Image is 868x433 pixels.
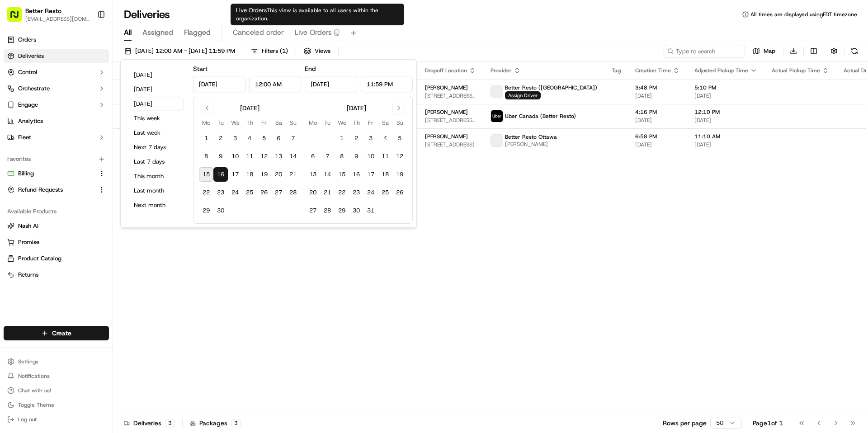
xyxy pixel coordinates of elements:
[4,166,109,181] button: Billing
[9,9,27,27] img: Nash
[120,45,239,57] button: [DATE] 12:00 AM - [DATE] 11:59 PM
[363,131,378,146] button: 3
[135,47,235,55] span: [DATE] 12:00 AM - [DATE] 11:59 PM
[124,7,170,22] h1: Deliveries
[361,76,413,92] input: Time
[349,203,363,218] button: 30
[4,219,109,233] button: Nash AI
[18,387,51,394] span: Chat with us!
[228,185,242,200] button: 24
[7,186,94,194] a: Refund Requests
[9,118,61,125] div: Past conversations
[249,76,302,92] input: Time
[18,254,61,263] span: Product Catalog
[130,127,184,139] button: Last week
[247,45,292,57] button: Filters(1)
[425,108,468,116] span: [PERSON_NAME]
[286,118,300,127] th: Sunday
[236,7,378,22] span: This view is available to all users within the organization.
[694,92,757,99] span: [DATE]
[335,131,349,146] button: 1
[505,141,557,148] span: [PERSON_NAME]
[28,140,66,147] span: Regen Pajulas
[635,84,680,91] span: 3:48 PM
[18,358,38,365] span: Settings
[154,89,165,100] button: Start new chat
[4,251,109,266] button: Product Catalog
[213,118,228,127] th: Tuesday
[24,58,163,68] input: Got a question? Start typing here...
[271,167,286,182] button: 20
[130,199,184,212] button: Next month
[694,133,757,140] span: 11:10 AM
[190,419,241,428] div: Packages
[349,131,363,146] button: 2
[257,167,271,182] button: 19
[425,92,476,99] span: [STREET_ADDRESS][PERSON_NAME]
[335,203,349,218] button: 29
[7,238,105,246] a: Promise
[4,33,109,47] a: Orders
[363,149,378,164] button: 10
[4,326,109,340] button: Create
[694,108,757,116] span: 12:10 PM
[73,198,149,215] a: 💻API Documentation
[199,185,213,200] button: 22
[9,36,165,51] p: Welcome 👋
[257,131,271,146] button: 5
[242,167,257,182] button: 18
[4,183,109,197] button: Refund Requests
[5,198,73,215] a: 📗Knowledge Base
[213,203,228,218] button: 30
[612,67,621,74] span: Tag
[491,67,512,74] span: Provider
[320,118,335,127] th: Tuesday
[140,116,165,127] button: See all
[4,413,109,426] button: Log out
[271,118,286,127] th: Saturday
[242,118,257,127] th: Thursday
[130,98,184,110] button: [DATE]
[7,222,105,230] a: Nash AI
[425,84,468,91] span: [PERSON_NAME]
[52,329,71,338] span: Create
[242,131,257,146] button: 4
[320,149,335,164] button: 7
[240,104,259,113] div: [DATE]
[764,47,775,55] span: Map
[320,185,335,200] button: 21
[378,185,392,200] button: 25
[130,69,184,81] button: [DATE]
[18,271,38,279] span: Returns
[505,91,541,99] span: Assign Driver
[305,65,316,73] label: End
[25,15,90,23] button: [EMAIL_ADDRESS][DOMAIN_NAME]
[4,235,109,249] button: Promise
[315,47,330,55] span: Views
[306,185,320,200] button: 20
[663,419,707,428] p: Rows per page
[41,86,148,95] div: Start new chat
[18,141,25,148] img: 1736555255976-a54dd68f-1ca7-489b-9aae-adbdc363a1c4
[18,401,54,409] span: Toggle Theme
[335,185,349,200] button: 22
[4,98,109,112] button: Engage
[18,36,36,44] span: Orders
[130,141,184,154] button: Next 7 days
[392,131,407,146] button: 5
[300,45,335,57] button: Views
[228,149,242,164] button: 10
[18,169,34,178] span: Billing
[18,238,39,246] span: Promise
[9,86,25,103] img: 1736555255976-a54dd68f-1ca7-489b-9aae-adbdc363a1c4
[392,185,407,200] button: 26
[286,167,300,182] button: 21
[335,118,349,127] th: Wednesday
[257,118,271,127] th: Friday
[228,131,242,146] button: 3
[335,149,349,164] button: 8
[35,165,53,172] span: [DATE]
[349,149,363,164] button: 9
[85,202,145,211] span: API Documentation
